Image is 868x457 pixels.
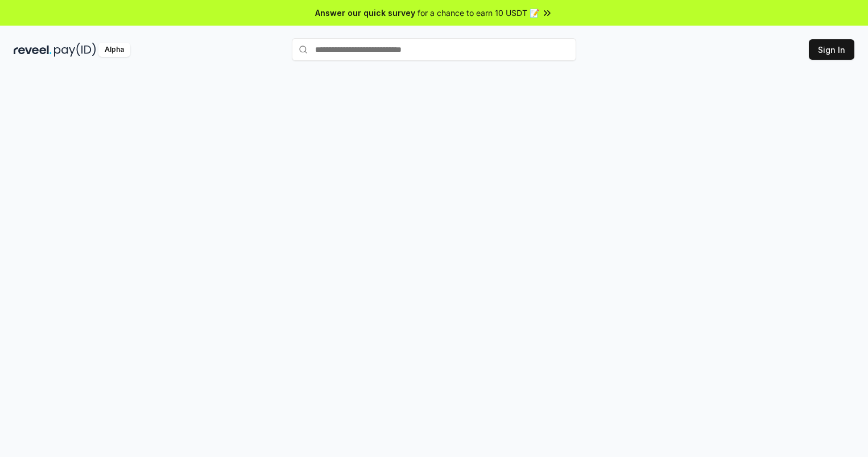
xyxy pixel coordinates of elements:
span: for a chance to earn 10 USDT 📝 [418,7,539,19]
img: pay_id [54,43,96,57]
img: reveel_dark [14,43,52,57]
button: Sign In [809,39,854,60]
div: Alpha [98,43,130,57]
span: Answer our quick survey [315,7,415,19]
